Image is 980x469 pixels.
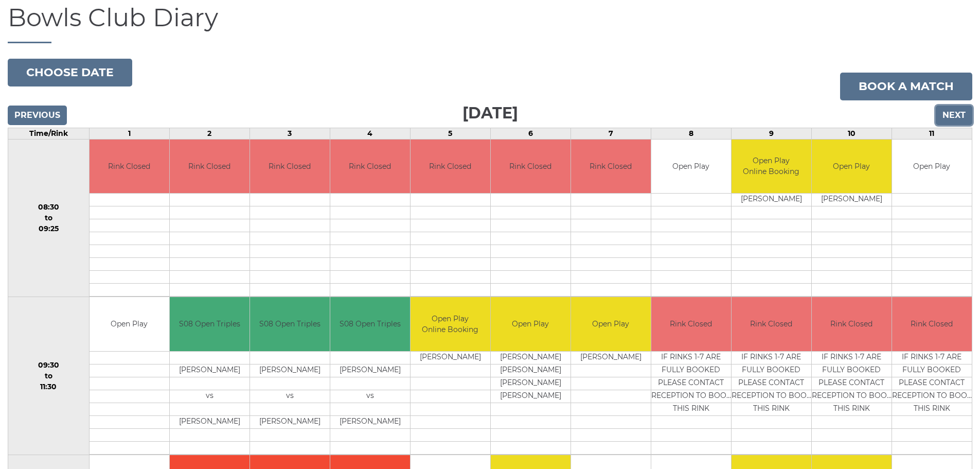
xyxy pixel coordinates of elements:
[892,364,972,377] td: FULLY BOOKED
[170,297,250,351] td: S08 Open Triples
[892,390,972,403] td: RECEPTION TO BOOK
[491,297,571,351] td: Open Play
[169,128,250,139] td: 2
[571,140,651,194] td: Rink Closed
[892,297,972,351] td: Rink Closed
[8,297,90,455] td: 09:30 to 11:30
[170,364,250,377] td: [PERSON_NAME]
[651,140,731,194] td: Open Play
[411,351,490,364] td: [PERSON_NAME]
[170,140,250,194] td: Rink Closed
[731,128,811,139] td: 9
[812,351,892,364] td: IF RINKS 1-7 ARE
[732,297,811,351] td: Rink Closed
[330,128,410,139] td: 4
[491,140,571,194] td: Rink Closed
[250,364,330,377] td: [PERSON_NAME]
[732,403,811,415] td: THIS RINK
[250,390,330,403] td: vs
[892,128,972,139] td: 11
[651,403,731,415] td: THIS RINK
[651,351,731,364] td: IF RINKS 1-7 ARE
[892,351,972,364] td: IF RINKS 1-7 ARE
[732,390,811,403] td: RECEPTION TO BOOK
[89,128,169,139] td: 1
[651,128,731,139] td: 8
[410,128,490,139] td: 5
[491,390,571,403] td: [PERSON_NAME]
[732,351,811,364] td: IF RINKS 1-7 ARE
[732,377,811,390] td: PLEASE CONTACT
[330,364,410,377] td: [PERSON_NAME]
[651,390,731,403] td: RECEPTION TO BOOK
[330,140,410,194] td: Rink Closed
[250,140,330,194] td: Rink Closed
[250,128,330,139] td: 3
[812,364,892,377] td: FULLY BOOKED
[812,140,892,194] td: Open Play
[812,390,892,403] td: RECEPTION TO BOOK
[8,59,132,86] button: Choose date
[8,128,90,139] td: Time/Rink
[411,297,490,351] td: Open Play Online Booking
[812,403,892,415] td: THIS RINK
[491,351,571,364] td: [PERSON_NAME]
[170,415,250,428] td: [PERSON_NAME]
[732,140,811,194] td: Open Play Online Booking
[571,128,651,139] td: 7
[330,390,410,403] td: vs
[8,106,67,125] input: Previous
[8,4,972,43] h1: Bowls Club Diary
[330,297,410,351] td: S08 Open Triples
[411,140,490,194] td: Rink Closed
[732,194,811,206] td: [PERSON_NAME]
[812,194,892,206] td: [PERSON_NAME]
[892,403,972,415] td: THIS RINK
[491,364,571,377] td: [PERSON_NAME]
[8,139,90,297] td: 08:30 to 09:25
[892,140,972,194] td: Open Play
[892,377,972,390] td: PLEASE CONTACT
[490,128,571,139] td: 6
[812,377,892,390] td: PLEASE CONTACT
[250,297,330,351] td: S08 Open Triples
[90,140,169,194] td: Rink Closed
[170,390,250,403] td: vs
[90,297,169,351] td: Open Play
[491,377,571,390] td: [PERSON_NAME]
[840,73,972,100] a: Book a match
[651,377,731,390] td: PLEASE CONTACT
[651,297,731,351] td: Rink Closed
[732,364,811,377] td: FULLY BOOKED
[936,106,972,125] input: Next
[812,297,892,351] td: Rink Closed
[250,415,330,428] td: [PERSON_NAME]
[651,364,731,377] td: FULLY BOOKED
[811,128,892,139] td: 10
[330,415,410,428] td: [PERSON_NAME]
[571,297,651,351] td: Open Play
[571,351,651,364] td: [PERSON_NAME]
